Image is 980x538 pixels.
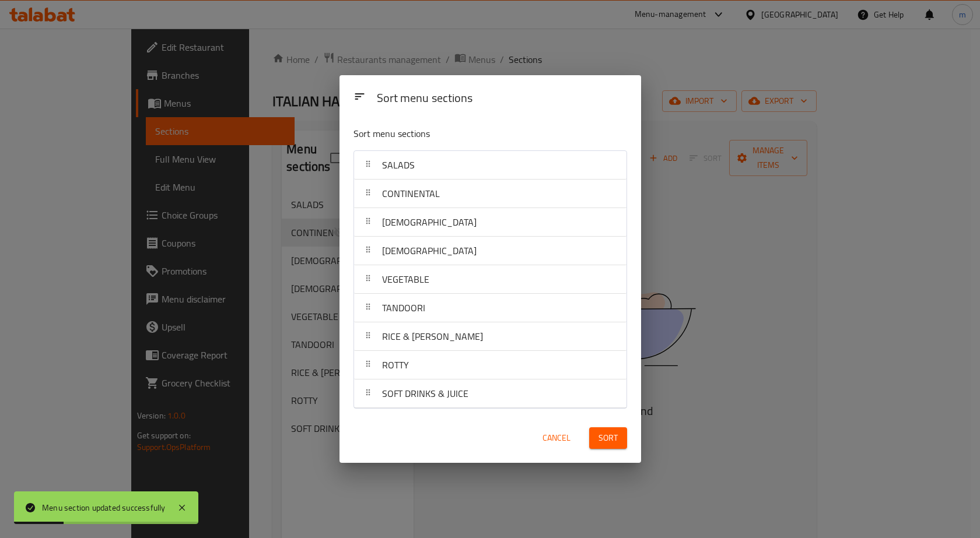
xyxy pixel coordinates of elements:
span: TANDOORI [382,299,425,317]
span: VEGETABLE [382,270,429,288]
button: Sort [589,427,627,449]
div: TANDOORI [354,294,626,322]
div: ROTTY [354,351,626,379]
span: [DEMOGRAPHIC_DATA] [382,213,477,231]
p: Sort menu sections [353,126,570,141]
button: Cancel [538,427,575,449]
span: SALADS [382,156,415,174]
div: Menu section updated successfully [42,501,166,514]
div: CONTINENTAL [354,180,626,208]
span: CONTINENTAL [382,185,440,202]
div: SOFT DRINKS & JUICE [354,379,626,408]
span: Sort [598,431,618,445]
div: [DEMOGRAPHIC_DATA] [354,237,626,265]
div: SALADS [354,151,626,180]
span: RICE & [PERSON_NAME] [382,328,483,345]
span: ROTTY [382,356,409,374]
div: RICE & [PERSON_NAME] [354,322,626,351]
span: [DEMOGRAPHIC_DATA] [382,242,477,259]
div: VEGETABLE [354,265,626,294]
div: [DEMOGRAPHIC_DATA] [354,208,626,237]
div: Sort menu sections [372,86,632,112]
span: Cancel [542,431,570,445]
span: SOFT DRINKS & JUICE [382,385,468,402]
